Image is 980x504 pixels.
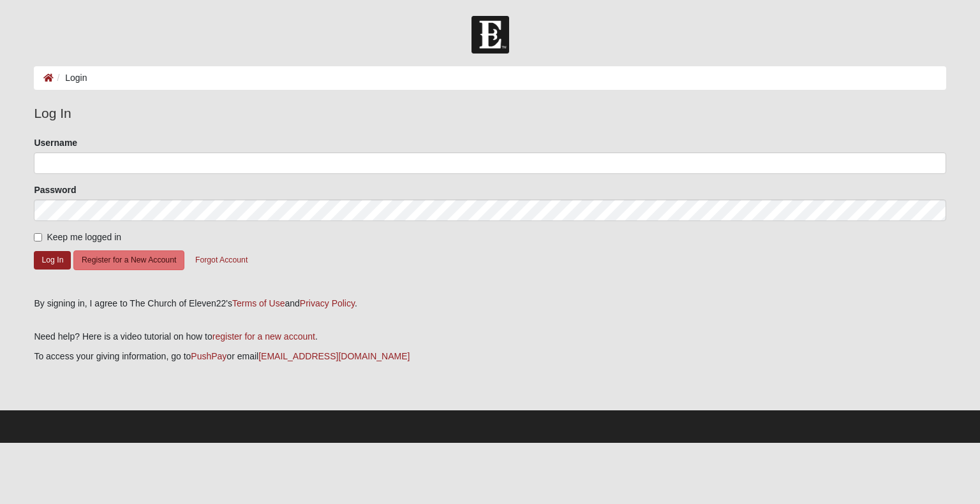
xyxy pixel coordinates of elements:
[73,250,184,270] button: Register for a New Account
[34,251,71,270] button: Log In
[258,351,410,361] a: [EMAIL_ADDRESS][DOMAIN_NAME]
[34,184,76,196] label: Password
[34,330,946,343] p: Need help? Here is a video tutorial on how to .
[34,350,946,363] p: To access your giving information, go to or email
[34,297,946,310] div: By signing in, I agree to The Church of Eleven22's and .
[54,71,87,85] li: Login
[187,250,256,270] button: Forgot Account
[34,233,42,241] input: Keep me logged in
[34,136,77,149] label: Username
[34,103,946,124] legend: Log In
[232,298,285,308] a: Terms of Use
[191,351,226,361] a: PushPay
[212,331,315,342] a: register for a new account
[471,16,509,54] img: Church of Eleven22 Logo
[300,298,355,308] a: Privacy Policy
[47,232,121,242] span: Keep me logged in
